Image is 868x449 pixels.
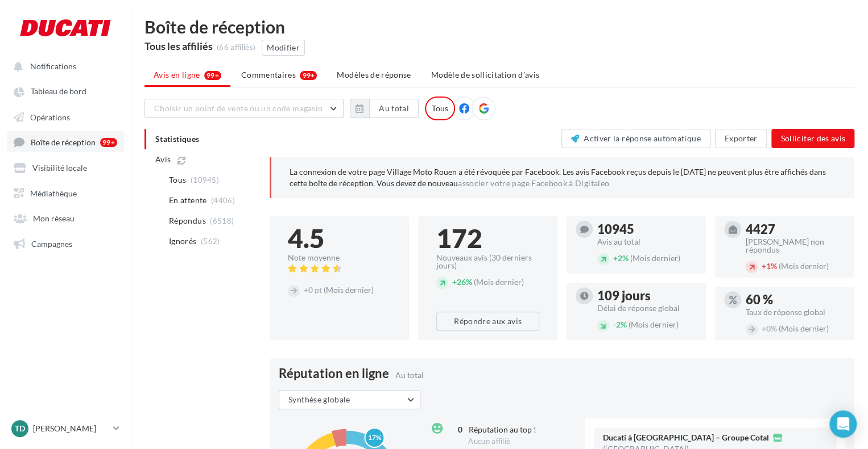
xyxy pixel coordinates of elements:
span: 2% [613,253,629,263]
button: Choisir un point de vente ou un code magasin [144,99,344,118]
span: Modèle de sollicitation d’avis [431,70,540,79]
span: Boîte de réception [31,137,96,147]
span: Ignorés [169,236,196,247]
span: + [304,285,308,295]
a: associer votre page Facebook à Digitaleo [458,179,609,188]
div: Avis au total [597,238,697,246]
span: 0 pt [304,285,322,295]
span: - [613,320,616,329]
div: 60 % [746,293,845,306]
span: + [613,253,618,263]
div: 4427 [746,223,845,236]
span: + [452,277,457,287]
span: Modèles de réponse [337,70,411,79]
text: 17% [367,433,381,442]
span: Avis [155,154,171,165]
button: Au total [350,99,419,118]
div: 0 [449,424,462,435]
span: Choisir un point de vente ou un code magasin [154,103,323,113]
a: Visibilité locale [7,157,124,177]
div: Note moyenne [288,254,391,262]
span: Réputation en ligne [279,367,389,380]
span: (Mois dernier) [630,253,680,263]
span: Au total [395,370,424,380]
button: Notifications [7,56,119,76]
span: (Mois dernier) [779,324,829,333]
span: (Mois dernier) [474,277,524,287]
div: Taux de réponse global [746,308,845,316]
span: Campagnes [31,238,72,248]
span: (Mois dernier) [324,285,374,295]
a: Tableau de bord [7,81,124,101]
div: [PERSON_NAME] non répondus [746,238,845,254]
span: En attente [169,195,207,206]
a: Mon réseau [7,207,124,228]
button: Au total [369,99,419,118]
div: (66 affiliés) [217,43,255,53]
span: 1% [762,261,777,271]
span: Opérations [30,112,70,121]
button: Exporter [715,129,767,148]
span: Notifications [30,61,76,71]
div: Tous [425,96,455,120]
div: 99+ [100,138,117,147]
span: Mon réseau [33,213,75,223]
span: (562) [201,237,220,246]
span: Ducati à [GEOGRAPHIC_DATA] – Groupe Cotal [603,434,769,442]
div: 4.5 [288,225,391,251]
div: Tous les affiliés [144,41,213,51]
span: Tableau de bord [31,87,86,96]
span: Synthèse globale [288,395,350,404]
span: + [762,324,766,333]
span: (6518) [210,216,234,225]
span: (4406) [211,196,235,205]
button: Synthèse globale [279,390,420,409]
a: Médiathèque [7,182,124,203]
a: TD [PERSON_NAME] [9,418,122,439]
span: Réputation au top ! [469,425,536,434]
span: + [762,261,766,271]
div: 10945 [597,223,697,236]
button: Répondre aux avis [436,312,539,331]
span: Tous [169,174,186,186]
div: Boîte de réception [144,18,854,35]
a: Opérations [7,106,124,127]
span: (10945) [191,175,219,184]
span: (Mois dernier) [779,261,829,271]
span: (Mois dernier) [629,320,679,329]
div: 99+ [300,71,317,80]
p: La connexion de votre page Village Moto Rouen a été révoquée par Facebook. Les avis Facebook reçu... [290,166,836,189]
div: 109 jours [597,289,697,302]
span: 2% [613,320,627,329]
span: Médiathèque [30,188,77,198]
button: Modifier [262,40,305,56]
p: [PERSON_NAME] [33,423,109,434]
span: 26% [452,277,472,287]
span: Aucun affilié [468,437,510,446]
div: Open Intercom Messenger [829,410,857,438]
div: 172 [436,225,539,251]
span: Commentaires [241,69,296,81]
div: Délai de réponse global [597,304,697,312]
span: Répondus [169,215,206,226]
div: Nouveaux avis (30 derniers jours) [436,254,539,270]
span: TD [15,423,25,434]
a: Campagnes [7,233,124,253]
a: Boîte de réception 99+ [7,131,124,152]
span: 0% [762,324,777,333]
button: Activer la réponse automatique [561,129,710,148]
button: Solliciter des avis [771,129,854,148]
span: Visibilité locale [32,163,87,173]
